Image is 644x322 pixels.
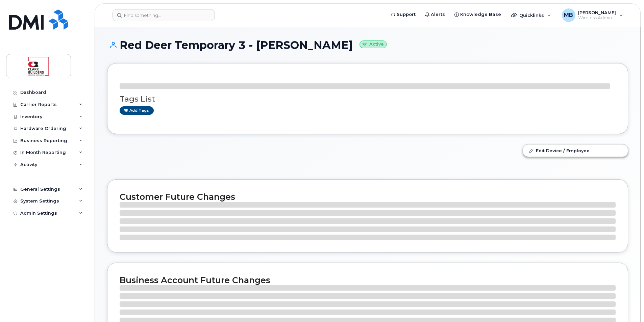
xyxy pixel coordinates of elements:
h1: Red Deer Temporary 3 - [PERSON_NAME] [107,39,628,51]
a: Add tags [120,106,154,115]
a: Edit Device / Employee [523,144,628,157]
h2: Business Account Future Changes [120,275,616,285]
small: Active [360,41,387,48]
h3: Tags List [120,95,616,103]
h2: Customer Future Changes [120,192,616,202]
